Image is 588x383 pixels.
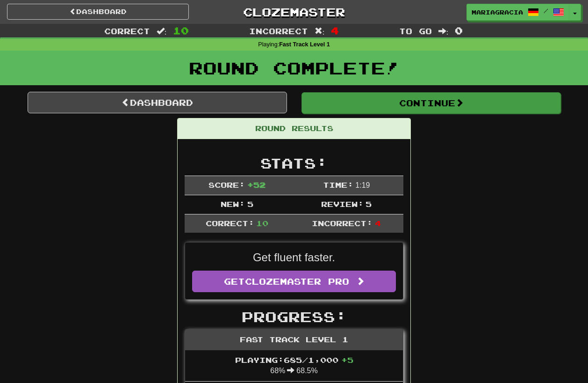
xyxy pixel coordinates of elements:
span: : [157,27,167,35]
span: 5 [366,199,372,208]
div: Round Results [178,118,410,139]
span: Correct: [206,219,254,228]
span: To go [399,26,432,36]
span: 5 [247,199,253,208]
span: 1 : 19 [355,181,370,189]
h1: Round Complete! [3,59,585,77]
a: Clozemaster [203,4,385,20]
span: Playing: 685 / 1,000 [235,355,353,364]
span: : [315,27,325,35]
span: Time: [323,180,353,189]
span: 10 [173,25,189,36]
span: Clozemaster Pro [245,276,349,287]
span: + 52 [247,180,265,189]
span: Correct [104,26,150,36]
span: : [438,27,449,35]
span: / [544,7,548,14]
span: 0 [455,25,463,36]
span: mariagracia [472,8,523,16]
a: Dashboard [7,4,189,20]
button: Continue [301,92,561,114]
a: GetClozemaster Pro [192,271,396,292]
h2: Progress: [185,309,403,324]
span: Review: [321,199,364,208]
a: Dashboard [28,92,287,113]
span: Incorrect [249,26,308,36]
span: Score: [208,180,245,189]
span: 4 [331,25,339,36]
div: Fast Track Level 1 [185,330,403,350]
span: 10 [256,219,268,228]
span: Incorrect: [312,219,373,228]
span: + 5 [341,355,353,364]
span: New: [221,199,245,208]
h2: Stats: [185,155,403,171]
strong: Fast Track Level 1 [279,41,330,48]
a: mariagracia / [466,4,569,21]
span: 4 [375,219,381,228]
p: Get fluent faster. [192,250,396,265]
li: 68% 68.5% [185,350,403,382]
